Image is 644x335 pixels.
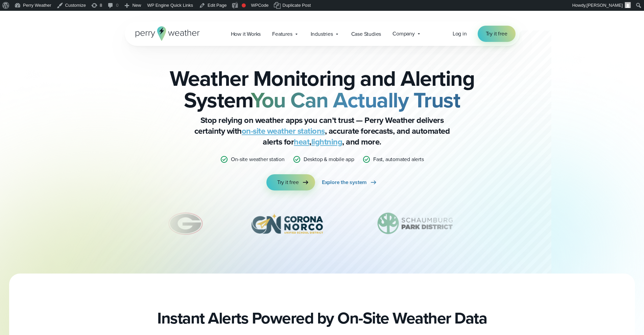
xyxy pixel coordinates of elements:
[159,68,486,111] h2: Weather Monitoring and Alerting System
[304,155,354,163] p: Desktop & mobile app
[157,309,487,328] h2: Instant Alerts Powered by On-Site Weather Data
[159,207,486,244] div: slideshow
[486,30,507,38] span: Try it free
[294,136,309,148] a: heat
[242,125,325,137] a: on-site weather stations
[322,178,367,186] span: Explore the system
[231,155,284,163] p: On-site weather station
[587,3,623,8] span: [PERSON_NAME]
[367,207,463,240] div: 8 of 12
[367,207,463,240] img: Schaumburg-Park-District-1.svg
[239,207,335,240] img: Corona-Norco-Unified-School-District.svg
[239,207,335,240] div: 7 of 12
[225,27,267,41] a: How it Works
[311,136,342,148] a: lightning
[165,207,207,240] img: University-of-Georgia.svg
[251,84,460,116] strong: You Can Actually Trust
[322,174,378,190] a: Explore the system
[277,178,299,186] span: Try it free
[187,115,457,147] p: Stop relying on weather apps you can’t trust — Perry Weather delivers certainty with , accurate f...
[231,30,261,38] span: How it Works
[373,155,424,163] p: Fast, automated alerts
[272,30,292,38] span: Features
[266,174,315,190] a: Try it free
[345,27,387,41] a: Case Studies
[242,3,246,7] div: Focus keyphrase not set
[453,30,467,37] span: Log in
[453,30,467,38] a: Log in
[392,30,415,38] span: Company
[478,26,516,42] a: Try it free
[311,30,333,38] span: Industries
[351,30,381,38] span: Case Studies
[165,207,207,240] div: 6 of 12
